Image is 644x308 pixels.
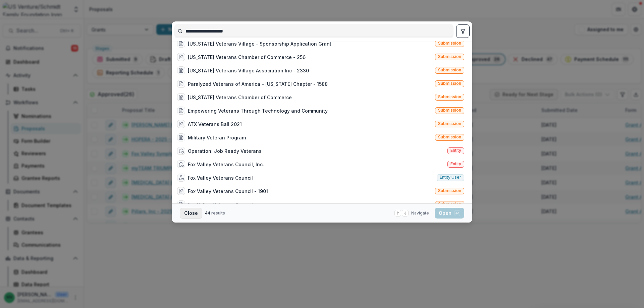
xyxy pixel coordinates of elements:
[188,188,268,195] div: Fox Valley Veterans Council - 1901
[438,54,461,59] span: Submission
[438,41,461,46] span: Submission
[450,162,461,166] span: Entity
[211,210,225,215] span: results
[438,108,461,113] span: Submission
[438,202,461,206] span: Submission
[188,161,264,168] div: Fox Valley Veterans Council, Inc.
[188,80,328,87] div: Paralyzed Veterans of America - [US_STATE] Chapter - 1588
[205,210,210,215] span: 44
[180,208,202,219] button: Close
[188,134,246,141] div: Military Veteran Program
[188,121,242,128] div: ATX Veterans Ball 2021
[411,210,429,216] span: Navigate
[188,94,292,101] div: [US_STATE] Veterans Chamber of Commerce
[450,148,461,153] span: Entity
[438,95,461,99] span: Submission
[438,68,461,72] span: Submission
[188,174,253,181] div: Fox Valley Veterans Council
[188,201,253,208] div: Fox Valley Veterans Council
[456,24,470,38] button: toggle filters
[188,40,331,47] div: [US_STATE] Veterans Village - Sponsorship Application Grant
[440,175,461,180] span: Entity user
[188,54,306,61] div: [US_STATE] Veterans Chamber of Commerce - 256
[438,135,461,139] span: Submission
[438,81,461,86] span: Submission
[188,107,328,114] div: Empowering Veterans Through Technology and Community
[438,121,461,126] span: Submission
[188,147,262,155] div: Operation: Job Ready Veterans
[435,208,464,219] button: Open
[188,67,309,74] div: [US_STATE] Veterans Village Association Inc - 2330
[438,188,461,193] span: Submission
